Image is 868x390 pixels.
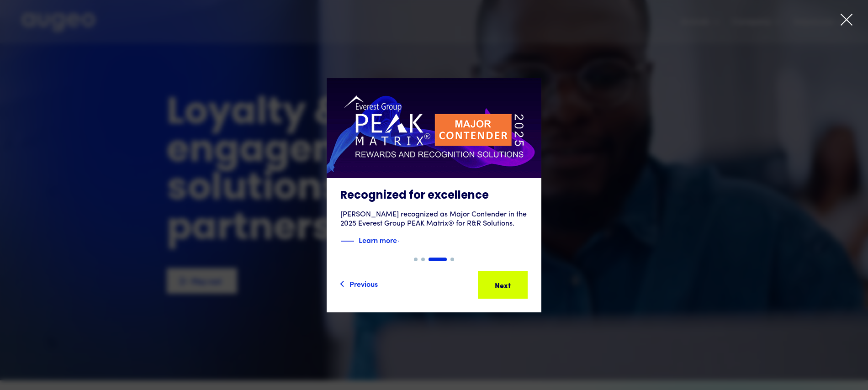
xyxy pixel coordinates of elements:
[450,258,454,261] div: Show slide 4 of 4
[414,258,418,261] div: Show slide 1 of 4
[340,210,528,228] div: [PERSON_NAME] recognized as Major Contender in the 2025 Everest Group PEAK Matrix® for R&R Soluti...
[398,236,412,247] img: Blue text arrow
[429,258,447,261] div: Show slide 3 of 4
[340,236,354,247] img: Blue decorative line
[421,258,425,261] div: Show slide 2 of 4
[478,271,528,299] a: Next
[359,235,397,245] strong: Learn more
[349,278,378,289] div: Previous
[340,189,528,203] h3: Recognized for excellence
[327,78,541,258] a: Recognized for excellence[PERSON_NAME] recognized as Major Contender in the 2025 Everest Group PE...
